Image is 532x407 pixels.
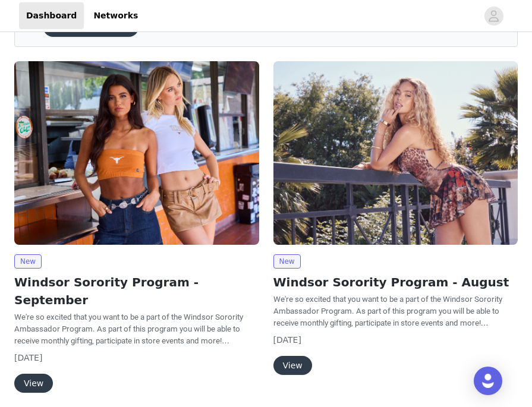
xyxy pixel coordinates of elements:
[488,7,499,26] div: avatar
[14,61,259,245] img: Windsor
[86,2,145,29] a: Networks
[14,313,243,345] span: We're so excited that you want to be a part of the Windsor Sorority Ambassador Program. As part o...
[273,335,301,345] span: [DATE]
[14,379,53,388] a: View
[14,374,53,393] button: View
[14,273,259,309] h2: Windsor Sorority Program - September
[19,2,84,29] a: Dashboard
[14,353,42,362] span: [DATE]
[273,361,312,370] a: View
[273,356,312,375] button: View
[273,61,518,245] img: Windsor
[273,295,502,327] span: We're so excited that you want to be a part of the Windsor Sorority Ambassador Program. As part o...
[273,273,518,291] h2: Windsor Sorority Program - August
[474,367,502,395] div: Open Intercom Messenger
[273,254,301,269] span: New
[14,254,42,269] span: New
